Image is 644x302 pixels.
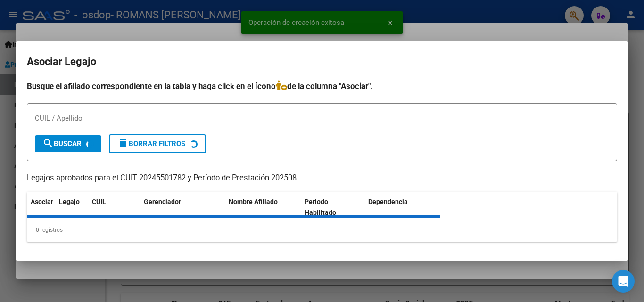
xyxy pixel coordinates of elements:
[27,53,617,71] h2: Asociar Legajo
[301,192,364,223] datatable-header-cell: Periodo Habilitado
[27,218,617,242] div: 0 registros
[42,139,82,148] span: Buscar
[27,192,55,223] datatable-header-cell: Asociar
[117,138,129,149] mat-icon: delete
[42,138,54,149] mat-icon: search
[368,198,408,205] span: Dependencia
[117,139,185,148] span: Borrar Filtros
[88,192,140,223] datatable-header-cell: CUIL
[225,192,301,223] datatable-header-cell: Nombre Afiliado
[109,134,206,153] button: Borrar Filtros
[612,270,635,293] div: Open Intercom Messenger
[27,172,617,184] p: Legajos aprobados para el CUIT 20245501782 y Período de Prestación 202508
[144,198,181,205] span: Gerenciador
[364,192,440,223] datatable-header-cell: Dependencia
[92,198,106,205] span: CUIL
[27,80,617,92] h4: Busque el afiliado correspondiente en la tabla y haga click en el ícono de la columna "Asociar".
[140,192,225,223] datatable-header-cell: Gerenciador
[229,198,278,205] span: Nombre Afiliado
[59,198,80,205] span: Legajo
[35,135,101,152] button: Buscar
[305,198,336,216] span: Periodo Habilitado
[31,198,53,205] span: Asociar
[55,192,88,223] datatable-header-cell: Legajo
